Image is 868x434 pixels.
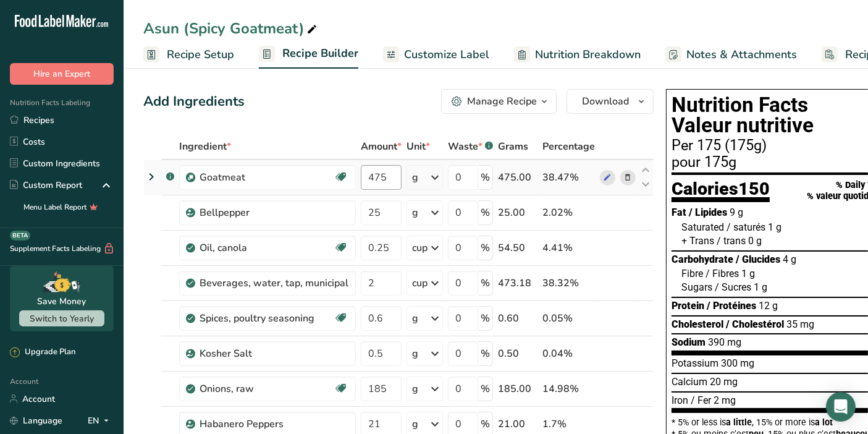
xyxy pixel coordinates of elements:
[672,357,718,369] span: Potassium
[672,394,688,406] span: Iron
[542,381,595,396] div: 14.98%
[672,300,704,312] span: Protein
[412,346,418,361] div: g
[10,410,62,432] a: Language
[582,94,629,109] span: Download
[498,139,528,154] span: Grams
[514,41,641,69] a: Nutrition Breakdown
[498,276,537,291] div: 473.18
[542,417,595,432] div: 1.7%
[200,170,334,185] div: Goatmeat
[143,91,245,112] div: Add Ingredients
[815,417,833,427] span: a lot
[10,346,75,359] div: Upgrade Plan
[542,311,595,326] div: 0.05%
[498,170,537,185] div: 475.00
[412,381,418,396] div: g
[672,206,686,218] span: Fat
[715,281,751,293] span: / Sucres
[672,336,706,348] span: Sodium
[143,41,234,69] a: Recipe Setup
[259,40,358,69] a: Recipe Builder
[200,311,334,326] div: Spices, poultry seasoning
[412,170,418,185] div: g
[727,221,765,233] span: / saturés
[10,179,82,192] div: Custom Report
[10,63,114,85] button: Hire an Expert
[721,357,754,369] span: 300 mg
[665,41,797,69] a: Notes & Attachments
[708,336,741,348] span: 390 mg
[567,89,654,114] button: Download
[200,346,348,361] div: Kosher Salt
[681,221,724,233] span: Saturated
[200,417,348,432] div: Habanero Peppers
[412,417,418,432] div: g
[706,268,739,279] span: / Fibres
[726,318,784,330] span: / Cholestérol
[730,206,743,218] span: 9 g
[467,94,537,109] div: Manage Recipe
[672,253,733,265] span: Carbohydrate
[707,300,756,312] span: / Protéines
[30,313,94,325] span: Switch to Yearly
[741,268,755,279] span: 1 g
[88,413,114,428] div: EN
[714,394,736,406] span: 2 mg
[542,139,595,154] span: Percentage
[200,240,334,255] div: Oil, canola
[179,139,231,154] span: Ingredient
[726,417,752,427] span: a little
[754,281,767,293] span: 1 g
[19,310,104,326] button: Switch to Yearly
[412,240,428,255] div: cup
[200,276,348,291] div: Beverages, water, tap, municipal
[407,139,430,154] span: Unit
[441,89,557,114] button: Manage Recipe
[282,45,358,62] span: Recipe Builder
[361,139,402,154] span: Amount
[412,205,418,220] div: g
[672,180,770,203] div: Calories
[10,231,30,240] div: BETA
[738,178,770,199] span: 150
[672,318,723,330] span: Cholesterol
[412,276,428,291] div: cup
[681,235,714,247] span: + Trans
[681,281,712,293] span: Sugars
[542,240,595,255] div: 4.41%
[38,295,86,308] div: Save Money
[736,253,780,265] span: / Glucides
[672,376,707,388] span: Calcium
[498,311,537,326] div: 0.60
[412,311,418,326] div: g
[383,41,489,69] a: Customize Label
[542,276,595,291] div: 38.32%
[498,240,537,255] div: 54.50
[710,376,738,388] span: 20 mg
[681,268,703,279] span: Fibre
[783,253,796,265] span: 4 g
[448,139,493,154] div: Waste
[768,221,782,233] span: 1 g
[167,46,234,63] span: Recipe Setup
[200,205,348,220] div: Bellpepper
[689,206,727,218] span: / Lipides
[759,300,778,312] span: 12 g
[691,394,711,406] span: / Fer
[826,392,856,422] div: Open Intercom Messenger
[717,235,746,247] span: / trans
[498,346,537,361] div: 0.50
[498,205,537,220] div: 25.00
[404,46,489,63] span: Customize Label
[535,46,641,63] span: Nutrition Breakdown
[498,381,537,396] div: 185.00
[542,205,595,220] div: 2.02%
[143,17,319,40] div: Asun (Spicy Goatmeat)
[686,46,797,63] span: Notes & Attachments
[542,170,595,185] div: 38.47%
[542,346,595,361] div: 0.04%
[748,235,762,247] span: 0 g
[498,417,537,432] div: 21.00
[200,381,334,396] div: Onions, raw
